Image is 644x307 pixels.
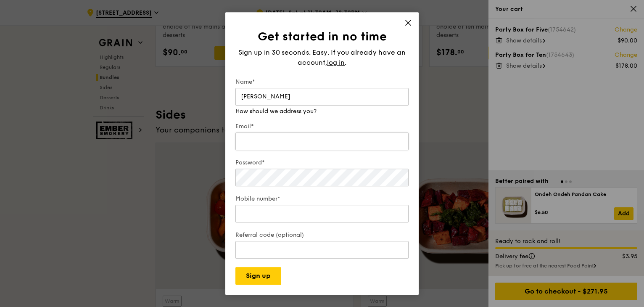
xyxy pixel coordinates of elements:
label: Mobile number* [235,195,409,203]
span: log in [327,58,345,68]
h1: Get started in no time [235,29,409,44]
span: . [345,58,346,66]
button: Sign up [235,267,281,285]
div: How should we address you? [235,107,409,116]
label: Referral code (optional) [235,231,409,239]
label: Password* [235,159,409,167]
label: Name* [235,78,409,86]
label: Email* [235,122,409,131]
span: Sign up in 30 seconds. Easy. If you already have an account, [238,48,406,66]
